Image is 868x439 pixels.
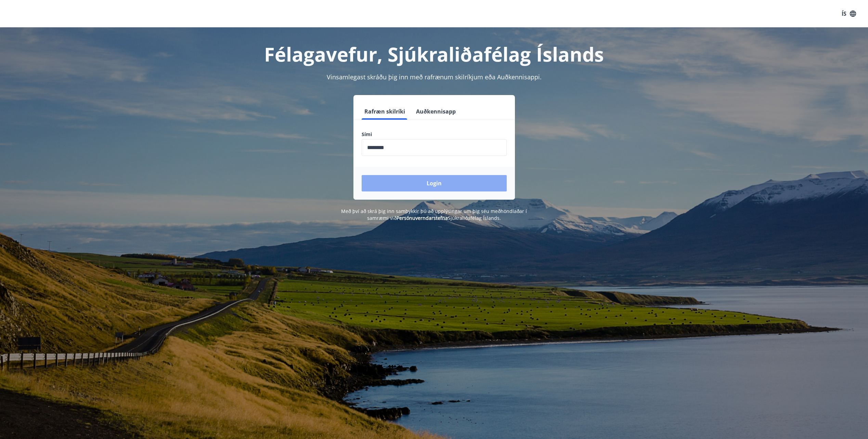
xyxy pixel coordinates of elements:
button: Login [362,175,507,191]
span: Með því að skrá þig inn samþykkir þú að upplýsingar um þig séu meðhöndlaðar í samræmi við Sjúkral... [341,208,527,221]
label: Sími [362,131,507,138]
button: Auðkennisapp [413,103,458,120]
a: Persónuverndarstefna [397,215,448,221]
h1: Félagavefur, Sjúkraliðafélag Íslands [196,41,672,67]
span: Vinsamlegast skráðu þig inn með rafrænum skilríkjum eða Auðkennisappi. [327,73,542,81]
button: Rafræn skilríki [362,103,408,120]
button: ÍS [838,8,860,20]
